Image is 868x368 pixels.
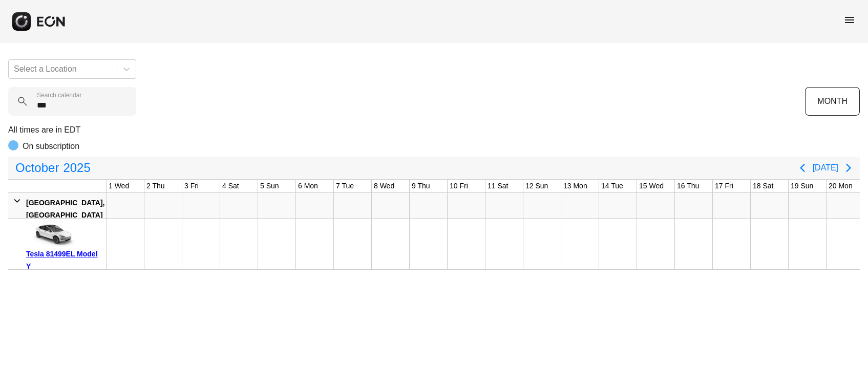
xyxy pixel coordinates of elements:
p: All times are in EDT [8,124,860,136]
div: 10 Fri [448,180,470,192]
span: menu [843,14,856,26]
div: 13 Mon [561,180,589,192]
label: Search calendar [37,91,81,99]
button: Previous page [792,158,813,178]
span: 2025 [61,158,92,178]
div: 20 Mon [827,180,855,192]
button: [DATE] [813,159,838,177]
div: 2 Thu [144,180,167,192]
div: 4 Sat [220,180,241,192]
div: 17 Fri [713,180,735,192]
div: 1 Wed [107,180,131,192]
button: MONTH [805,87,860,116]
button: Next page [838,158,859,178]
div: 14 Tue [599,180,625,192]
p: On subscription [23,140,79,153]
div: 15 Wed [637,180,666,192]
div: [GEOGRAPHIC_DATA], [GEOGRAPHIC_DATA] [26,197,104,221]
div: 12 Sun [523,180,550,192]
span: October [13,158,61,178]
div: 5 Sun [258,180,281,192]
div: 18 Sat [751,180,775,192]
div: 8 Wed [372,180,396,192]
div: 11 Sat [485,180,510,192]
div: 16 Thu [675,180,701,192]
div: 6 Mon [296,180,320,192]
button: October2025 [9,158,97,178]
img: car [26,222,77,248]
div: 3 Fri [182,180,201,192]
div: 9 Thu [410,180,432,192]
div: 7 Tue [334,180,356,192]
div: 19 Sun [789,180,815,192]
div: Tesla 81499EL Model Y [26,248,102,272]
